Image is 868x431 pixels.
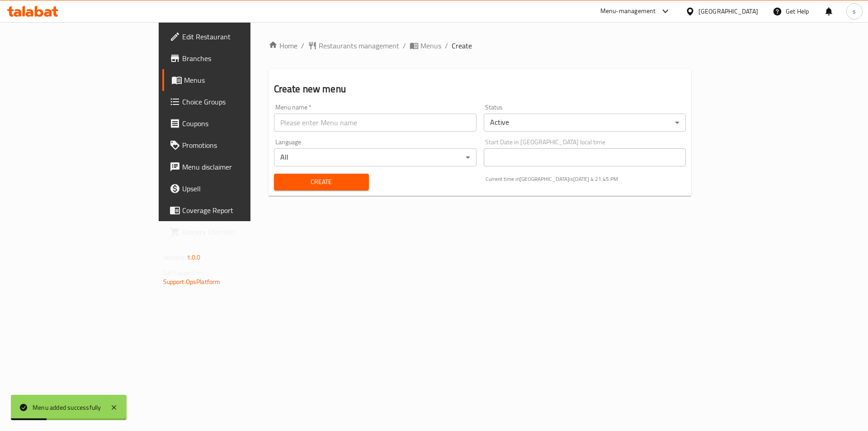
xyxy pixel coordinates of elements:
a: Upsell [162,178,304,199]
span: Grocery Checklist [182,227,297,237]
a: Coverage Report [162,199,304,221]
span: Coupons [182,118,297,129]
span: Menus [184,75,297,85]
a: Branches [162,47,304,69]
span: Coverage Report [182,205,297,216]
p: Current time in [GEOGRAPHIC_DATA] is [DATE] 4:21:45 PM [486,175,686,183]
a: Choice Groups [162,91,304,113]
a: Promotions [162,134,304,156]
span: s [853,6,856,16]
div: Menu-management [600,6,656,17]
nav: breadcrumb [269,40,692,51]
input: Please enter Menu name [274,114,476,132]
div: [GEOGRAPHIC_DATA] [698,6,758,16]
span: Restaurants management [319,40,399,51]
span: Upsell [182,183,297,194]
span: Get support on: [163,267,205,279]
div: Active [484,114,686,132]
div: Menu added successfully [33,403,101,412]
span: Version: [163,251,185,263]
span: 1.0.0 [187,251,201,263]
a: Edit Restaurant [162,26,304,47]
a: Support.OpsPlatform [163,276,221,288]
li: / [403,40,406,51]
span: Create [452,40,472,51]
span: Promotions [182,140,297,151]
a: Menus [162,69,304,91]
span: Choice Groups [182,96,297,107]
a: Menu disclaimer [162,156,304,178]
a: Grocery Checklist [162,221,304,243]
a: Restaurants management [308,40,399,51]
div: All [274,148,476,166]
li: / [445,40,448,51]
h2: Create new menu [274,82,686,96]
a: Menus [410,40,441,51]
span: Edit Restaurant [182,31,297,42]
a: Coupons [162,113,304,134]
button: Create [274,174,369,190]
span: Menus [420,40,441,51]
span: Branches [182,53,297,64]
span: Menu disclaimer [182,161,297,172]
span: Create [281,176,362,188]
